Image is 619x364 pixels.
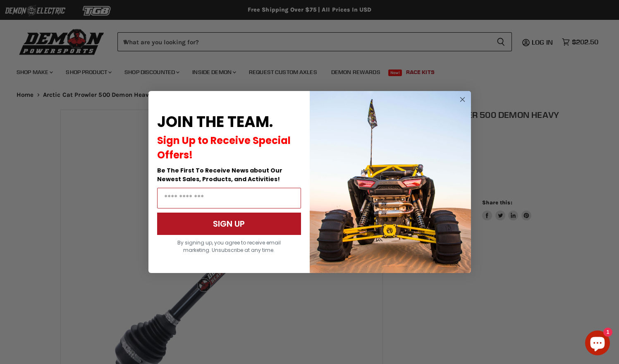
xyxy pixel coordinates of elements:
[157,213,301,235] button: SIGN UP
[157,188,301,208] input: Email Address
[157,134,291,162] span: Sign Up to Receive Special Offers!
[157,111,273,132] span: JOIN THE TEAM.
[310,91,471,273] img: a9095488-b6e7-41ba-879d-588abfab540b.jpeg
[457,94,468,105] button: Close dialog
[157,166,282,183] span: Be The First To Receive News about Our Newest Sales, Products, and Activities!
[583,330,612,357] inbox-online-store-chat: Shopify online store chat
[177,239,281,254] span: By signing up, you agree to receive email marketing. Unsubscribe at any time.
